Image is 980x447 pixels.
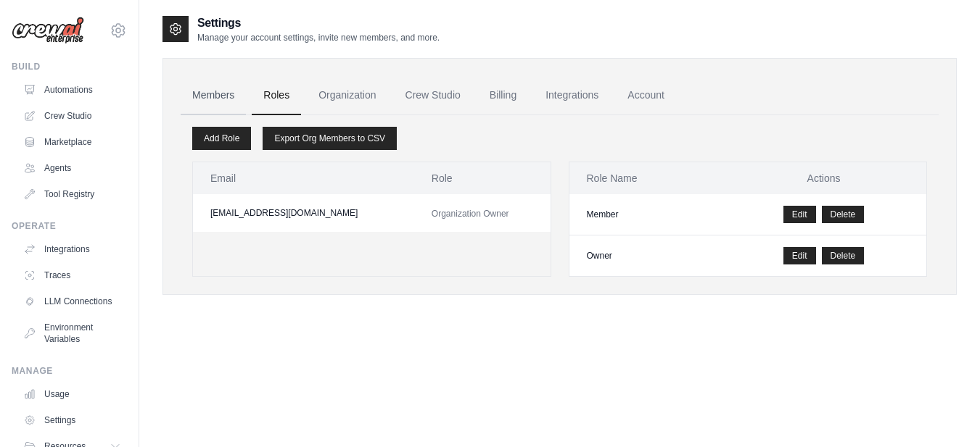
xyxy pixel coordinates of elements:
div: Operate [12,220,127,232]
a: Automations [17,78,127,101]
a: Integrations [534,76,610,115]
a: Billing [478,76,528,115]
div: Build [12,61,127,72]
a: Agents [17,156,127,180]
a: Settings [17,409,127,432]
p: Manage your account settings, invite new members, and more. [197,32,440,43]
a: Export Org Members to CSV [263,127,397,150]
a: Tool Registry [17,183,127,206]
a: Usage [17,383,127,406]
h2: Settings [197,14,440,32]
a: Account [616,76,676,115]
img: Logo [12,17,84,44]
button: Delete [822,206,865,223]
td: Member [569,194,722,235]
a: Members [181,76,246,115]
th: Actions [721,162,926,194]
span: Organization Owner [432,209,509,219]
a: Environment Variables [17,316,127,351]
a: Crew Studio [394,76,472,115]
a: Marketplace [17,130,127,154]
a: Integrations [17,238,127,261]
td: Owner [569,235,722,277]
a: Edit [783,247,816,264]
a: Edit [783,206,816,223]
button: Delete [822,247,865,264]
a: Roles [252,76,301,115]
th: Role [414,162,551,194]
div: Manage [12,365,127,377]
th: Email [193,162,414,194]
a: LLM Connections [17,290,127,313]
a: Crew Studio [17,104,127,128]
a: Organization [307,76,387,115]
a: Traces [17,264,127,287]
th: Role Name [569,162,722,194]
td: [EMAIL_ADDRESS][DOMAIN_NAME] [193,194,414,232]
a: Add Role [192,127,251,150]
